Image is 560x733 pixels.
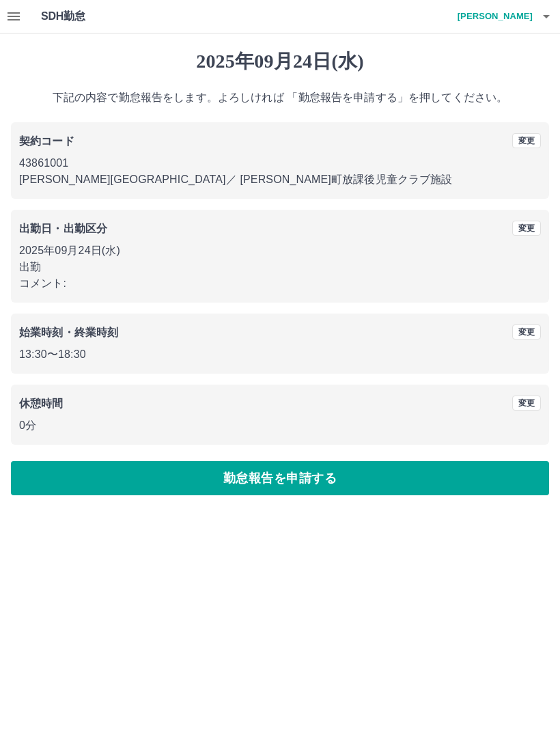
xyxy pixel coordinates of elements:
[19,417,541,434] p: 0分
[19,327,118,338] b: 始業時刻・終業時刻
[19,171,541,188] p: [PERSON_NAME][GEOGRAPHIC_DATA] ／ [PERSON_NAME]町放課後児童クラブ施設
[19,346,541,363] p: 13:30 〜 18:30
[19,223,107,234] b: 出勤日・出勤区分
[11,50,549,73] h1: 2025年09月24日(水)
[19,155,541,171] p: 43861001
[19,135,74,147] b: 契約コード
[512,324,541,340] button: 変更
[19,398,64,409] b: 休憩時間
[512,221,541,236] button: 変更
[19,259,541,275] p: 出勤
[512,396,541,411] button: 変更
[19,275,541,292] p: コメント:
[11,461,549,495] button: 勤怠報告を申請する
[512,133,541,148] button: 変更
[19,243,541,259] p: 2025年09月24日(水)
[11,89,549,106] p: 下記の内容で勤怠報告をします。よろしければ 「勤怠報告を申請する」を押してください。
